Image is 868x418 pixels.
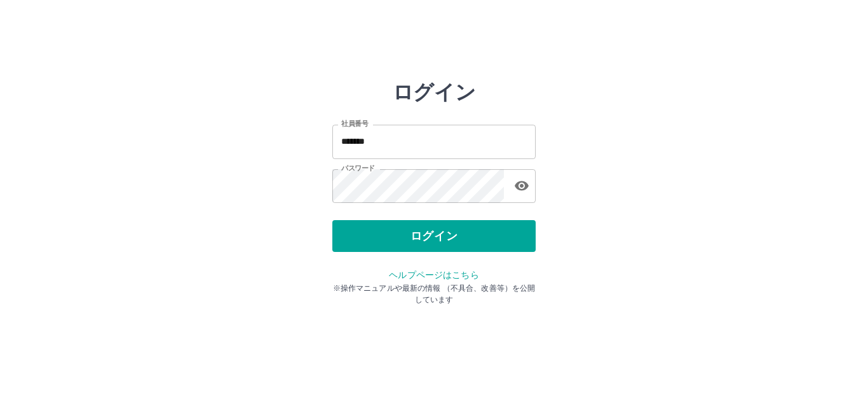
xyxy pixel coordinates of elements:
[332,220,536,252] button: ログイン
[389,270,478,280] a: ヘルプページはこちら
[393,80,476,104] h2: ログイン
[341,119,368,129] label: 社員番号
[332,282,536,305] p: ※操作マニュアルや最新の情報 （不具合、改善等）を公開しています
[341,164,375,173] label: パスワード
